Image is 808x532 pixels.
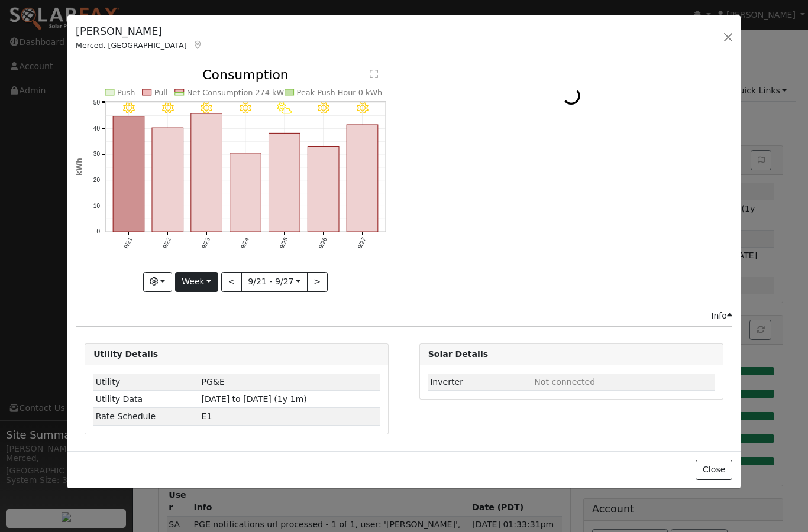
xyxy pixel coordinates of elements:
button: 9/21 - 9/27 [241,272,308,292]
text: 0 [97,229,101,235]
text: 40 [93,125,101,132]
text: 9/24 [240,236,250,250]
rect: onclick="" [113,116,144,232]
text:  [370,69,378,79]
text: 30 [93,151,101,158]
rect: onclick="" [347,125,379,232]
button: < [221,272,242,292]
strong: Solar Details [428,349,488,359]
span: ID: 17347276, authorized: 09/29/25 [202,377,225,387]
text: 9/21 [122,236,133,250]
button: > [307,272,328,292]
i: 9/23 - Clear [201,102,213,114]
span: [DATE] to [DATE] (1y 1m) [202,394,307,404]
rect: onclick="" [230,153,261,232]
text: 9/25 [279,236,289,250]
td: Utility Data [93,391,199,408]
rect: onclick="" [152,128,183,232]
i: 9/21 - Clear [123,102,135,114]
button: Close [696,460,732,480]
text: Pull [154,88,168,97]
text: Peak Push Hour 0 kWh [297,88,383,97]
td: Rate Schedule [93,408,199,425]
text: 9/26 [318,236,328,250]
button: Week [175,272,218,292]
text: Net Consumption 274 kWh [187,88,289,97]
span: ID: null, authorized: None [534,377,595,387]
text: Consumption [202,67,289,82]
text: 9/27 [357,236,367,250]
text: 9/23 [201,236,211,250]
text: 9/22 [161,236,172,250]
td: Inverter [428,374,532,391]
text: 20 [93,177,101,183]
span: Merced, [GEOGRAPHIC_DATA] [76,41,187,50]
text: kWh [75,158,83,176]
td: Utility [93,374,199,391]
rect: onclick="" [191,113,222,232]
rect: onclick="" [269,134,300,232]
rect: onclick="" [308,147,340,232]
div: Info [711,310,732,322]
text: Push [117,88,135,97]
i: 9/26 - Clear [318,102,329,114]
span: R [202,411,212,421]
a: Map [193,40,203,50]
text: 10 [93,203,101,209]
text: 50 [93,99,101,106]
strong: Utility Details [93,349,158,359]
i: 9/25 - PartlyCloudy [277,102,292,114]
i: 9/22 - Clear [162,102,174,114]
i: 9/24 - Clear [240,102,251,114]
h5: [PERSON_NAME] [76,24,203,39]
i: 9/27 - Clear [357,102,369,114]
